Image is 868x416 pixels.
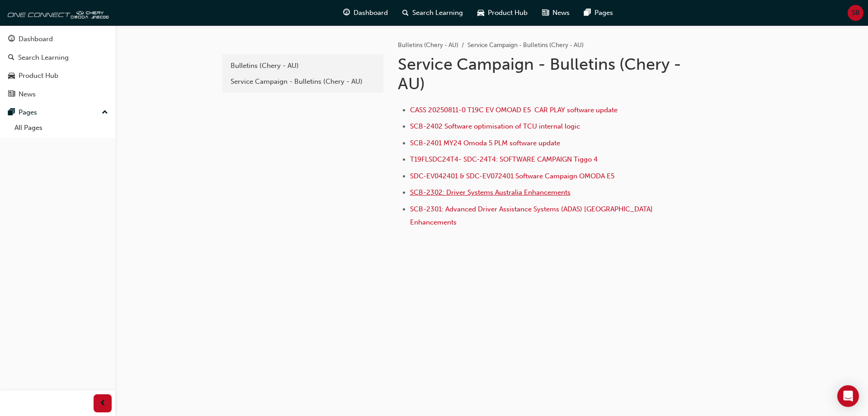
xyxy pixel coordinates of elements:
[542,7,549,19] span: news-icon
[4,104,112,121] button: Pages
[19,107,37,118] div: Pages
[99,398,106,409] span: prev-icon
[852,8,860,18] span: SB
[552,8,570,18] span: News
[410,106,618,114] a: CASS 20250811-0 T19C EV OMOAD E5 CAR PLAY software update
[8,72,15,80] span: car-icon
[395,4,470,22] a: search-iconSearch Learning
[470,4,535,22] a: car-iconProduct Hub
[4,29,112,104] button: DashboardSearch LearningProduct HubNews
[467,40,584,51] li: Service Campaign - Bulletins (Chery - AU)
[488,8,528,18] span: Product Hub
[410,188,571,196] a: SCB-2302: Driver Systems Australia Enhancements
[336,4,395,22] a: guage-iconDashboard
[535,4,577,22] a: news-iconNews
[18,53,69,63] div: Search Learning
[4,31,112,48] a: Dashboard
[8,35,15,43] span: guage-icon
[11,121,112,135] a: All Pages
[410,122,580,130] a: SCB-2402 Software optimisation of TCU internal logic
[477,7,484,19] span: car-icon
[354,8,388,18] span: Dashboard
[5,4,108,22] img: oneconnect
[4,86,112,103] a: News
[19,89,36,100] div: News
[226,74,380,90] a: Service Campaign - Bulletins (Chery - AU)
[398,41,458,49] a: Bulletins (Chery - AU)
[8,109,15,117] span: pages-icon
[343,7,350,19] span: guage-icon
[226,58,380,74] a: Bulletins (Chery - AU)
[231,77,375,87] div: Service Campaign - Bulletins (Chery - AU)
[594,8,613,18] span: Pages
[848,5,863,21] button: SB
[412,8,463,18] span: Search Learning
[102,107,108,119] span: up-icon
[19,34,53,44] div: Dashboard
[4,67,112,84] a: Product Hub
[410,139,560,147] a: SCB-2401 MY24 Omoda 5 PLM software update
[577,4,620,22] a: pages-iconPages
[402,7,409,19] span: search-icon
[410,172,614,180] a: SDC-EV042401 & SDC-EV072401 Software Campaign OMODA E5
[837,385,859,407] div: Open Intercom Messenger
[584,7,591,19] span: pages-icon
[19,71,58,81] div: Product Hub
[398,54,694,94] h1: Service Campaign - Bulletins (Chery - AU)
[8,91,15,99] span: news-icon
[410,155,598,163] a: T19FLSDC24T4- SDC-24T4: SOFTWARE CAMPAIGN Tiggo 4
[410,205,655,226] a: SCB-2301: Advanced Driver Assistance Systems (ADAS) [GEOGRAPHIC_DATA] Enhancements
[231,61,375,71] div: Bulletins (Chery - AU)
[4,49,112,66] a: Search Learning
[8,54,14,62] span: search-icon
